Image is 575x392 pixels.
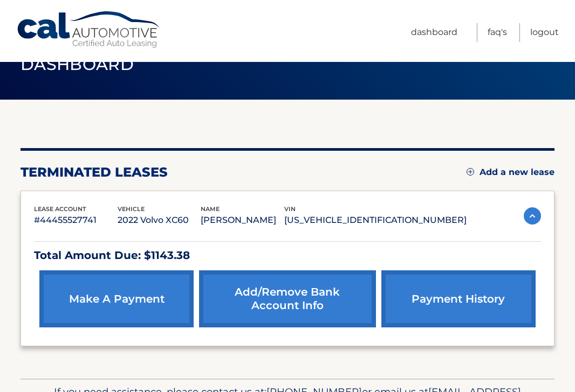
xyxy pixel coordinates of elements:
[16,11,162,49] a: Cal Automotive
[118,213,201,228] p: 2022 Volvo XC60
[201,213,284,228] p: [PERSON_NAME]
[488,23,507,42] a: FAQ's
[20,54,134,74] span: Dashboard
[381,270,536,327] a: payment history
[411,23,457,42] a: Dashboard
[199,270,375,327] a: Add/Remove bank account info
[118,205,145,213] span: vehicle
[524,207,541,225] img: accordion-active.svg
[284,213,467,228] p: [US_VEHICLE_IDENTIFICATION_NUMBER]
[39,270,194,327] a: make a payment
[34,246,541,265] p: Total Amount Due: $1143.38
[530,23,559,42] a: Logout
[467,168,474,176] img: add.svg
[284,205,296,213] span: vin
[20,164,168,180] h2: terminated leases
[34,213,118,228] p: #44455527741
[467,167,555,178] a: Add a new lease
[34,205,86,213] span: lease account
[201,205,220,213] span: name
